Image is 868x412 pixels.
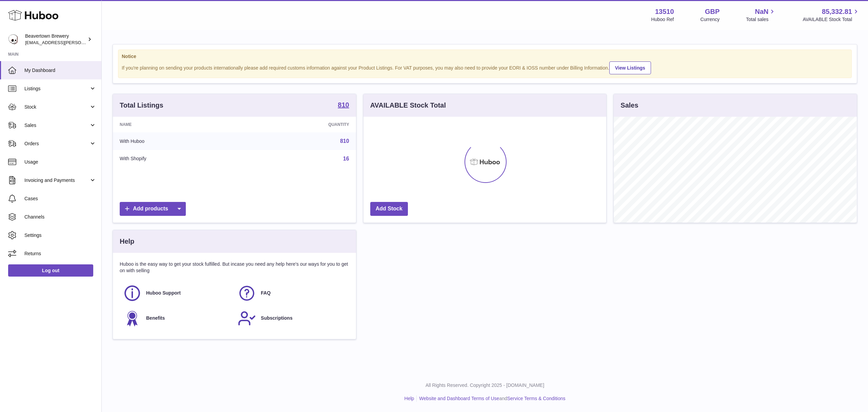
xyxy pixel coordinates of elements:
span: NaN [755,7,768,16]
a: Help [405,396,414,401]
span: My Dashboard [24,67,96,74]
span: Cases [24,195,96,202]
h3: Total Listings [120,101,163,110]
div: Currency [701,16,720,23]
span: AVAILABLE Stock Total [803,16,860,23]
strong: 810 [338,101,349,108]
a: View Listings [609,61,651,74]
p: Huboo is the easy way to get your stock fulfilled. But incase you need any help here's our ways f... [120,261,349,274]
a: Subscriptions [238,309,346,327]
span: Returns [24,250,96,257]
span: Benefits [146,315,165,321]
span: [EMAIL_ADDRESS][PERSON_NAME][DOMAIN_NAME] [25,40,136,45]
th: Name [113,117,244,132]
span: Listings [24,86,89,92]
a: Add Stock [370,202,408,216]
strong: 13510 [655,7,674,16]
li: and [417,395,565,402]
div: If you're planning on sending your products internationally please add required customs informati... [122,60,848,74]
span: FAQ [261,290,271,296]
a: NaN Total sales [746,7,776,23]
h3: Sales [620,101,638,110]
span: Settings [24,232,96,239]
td: With Shopify [113,150,244,168]
img: kit.lowe@beavertownbrewery.co.uk [8,34,18,44]
a: 85,332.81 AVAILABLE Stock Total [803,7,860,23]
a: Add products [120,202,186,216]
span: Channels [24,214,96,220]
a: Benefits [123,309,231,327]
a: 16 [343,156,349,162]
strong: Notice [122,53,848,60]
span: Invoicing and Payments [24,177,89,184]
span: Huboo Support [146,290,181,296]
p: All Rights Reserved. Copyright 2025 - [DOMAIN_NAME] [107,382,863,389]
th: Quantity [244,117,356,132]
a: FAQ [238,284,346,302]
h3: Help [120,237,134,246]
span: Usage [24,159,96,165]
span: Stock [24,104,89,110]
a: Huboo Support [123,284,231,302]
span: 85,332.81 [822,7,852,16]
a: Service Terms & Conditions [507,396,566,401]
a: Log out [8,264,93,277]
a: Website and Dashboard Terms of Use [419,396,499,401]
span: Sales [24,122,89,129]
span: Subscriptions [261,315,292,321]
strong: GBP [705,7,719,16]
td: With Huboo [113,132,244,150]
a: 810 [340,138,349,144]
div: Beavertown Brewery [25,33,86,46]
span: Total sales [746,16,776,23]
div: Huboo Ref [651,16,674,23]
span: Orders [24,141,89,147]
h3: AVAILABLE Stock Total [370,101,446,110]
a: 810 [338,101,349,110]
